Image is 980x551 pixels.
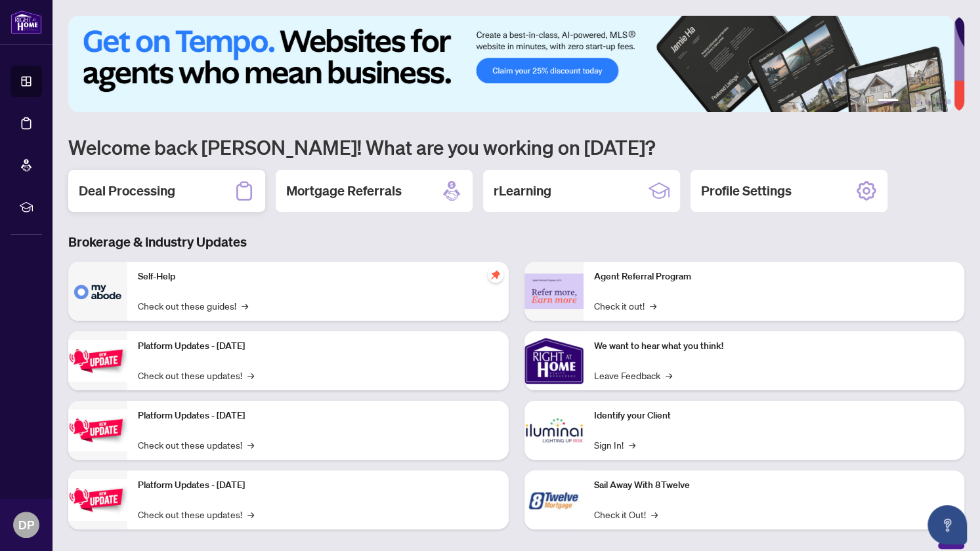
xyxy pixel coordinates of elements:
[138,507,254,521] a: Check out these updates!→
[68,233,964,251] h3: Brokerage & Industry Updates
[488,267,503,283] span: pushpin
[594,438,635,452] a: Sign In!→
[935,99,941,104] button: 5
[68,340,127,381] img: Platform Updates - July 21, 2025
[242,298,248,313] span: →
[138,478,498,493] p: Platform Updates - [DATE]
[68,16,954,112] img: Slide 0
[594,339,954,354] p: We want to hear what you think!
[524,470,584,529] img: Sail Away With 8Twelve
[946,99,951,104] button: 6
[524,401,584,460] img: Identify your Client
[247,438,254,452] span: →
[650,298,656,313] span: →
[68,262,127,321] img: Self-Help
[524,331,584,390] img: We want to hear what you think!
[666,368,672,382] span: →
[594,409,954,423] p: Identify your Client
[494,182,551,200] h2: rLearning
[138,298,248,313] a: Check out these guides!→
[629,438,635,452] span: →
[651,507,658,521] span: →
[286,182,402,200] h2: Mortgage Referrals
[138,339,498,354] p: Platform Updates - [DATE]
[594,507,658,521] a: Check it Out!→
[594,368,672,382] a: Leave Feedback→
[524,274,584,310] img: Agent Referral Program
[11,10,42,34] img: logo
[68,134,964,159] h1: Welcome back [PERSON_NAME]! What are you working on [DATE]?
[927,505,967,544] button: Open asap
[138,270,498,284] p: Self-Help
[594,270,954,284] p: Agent Referral Program
[138,409,498,423] p: Platform Updates - [DATE]
[594,298,656,313] a: Check it out!→
[904,99,909,104] button: 2
[138,368,254,382] a: Check out these updates!→
[594,478,954,493] p: Sail Away With 8Twelve
[247,368,254,382] span: →
[79,182,175,200] h2: Deal Processing
[701,182,792,200] h2: Profile Settings
[925,99,930,104] button: 4
[68,479,127,520] img: Platform Updates - June 23, 2025
[878,99,899,104] button: 1
[914,99,920,104] button: 3
[138,438,254,452] a: Check out these updates!→
[247,507,254,521] span: →
[68,409,127,451] img: Platform Updates - July 8, 2025
[18,516,34,534] span: DP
